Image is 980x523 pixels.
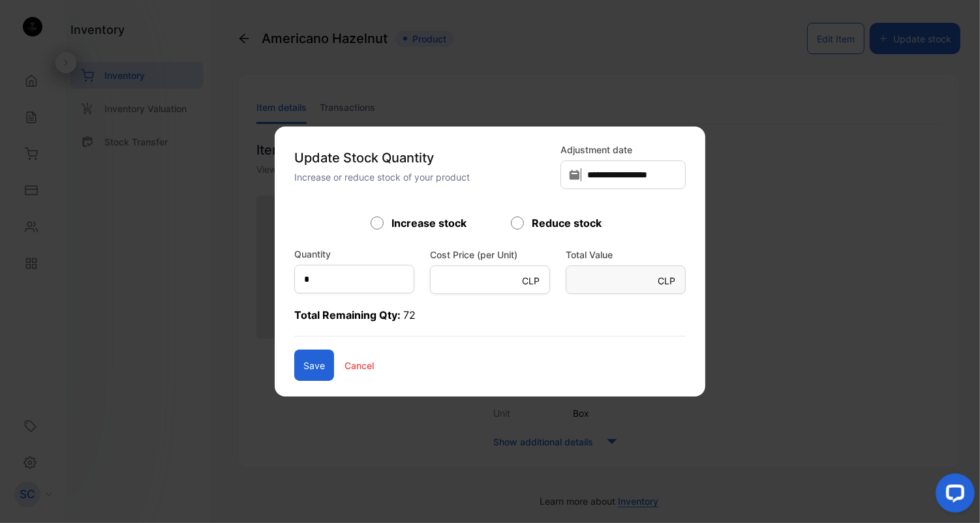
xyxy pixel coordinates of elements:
button: Save [294,350,334,381]
p: Increase or reduce stock of your product [294,170,553,184]
p: CLP [658,274,675,288]
span: 72 [403,308,416,321]
label: Adjustment date [560,143,686,157]
label: Reduce stock [532,215,602,231]
p: CLP [522,274,540,288]
p: Update Stock Quantity [294,148,553,168]
p: Cancel [345,359,374,372]
label: Quantity [294,247,331,261]
p: Total Remaining Qty: [294,307,686,336]
label: Cost Price (per Unit) [430,248,550,261]
iframe: LiveChat chat widget [925,468,980,523]
label: Total Value [566,248,686,261]
label: Increase stock [391,215,467,231]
